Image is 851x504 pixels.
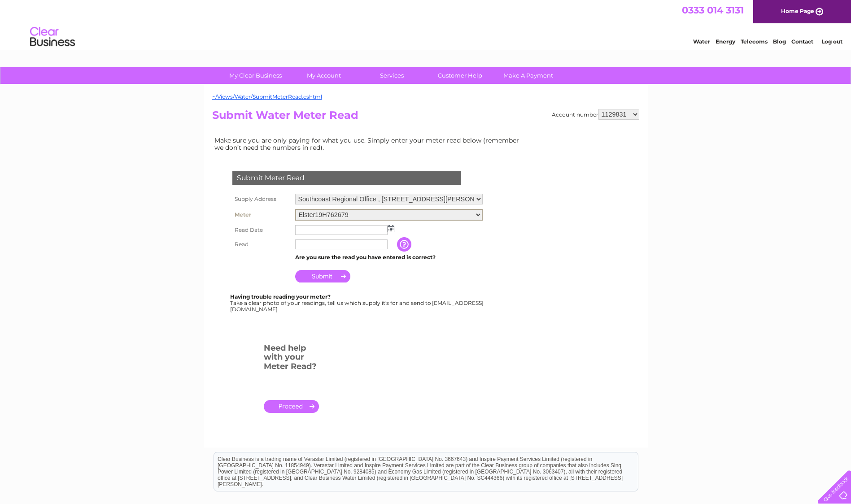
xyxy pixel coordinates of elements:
[30,23,75,51] img: logo.png
[212,109,639,126] h2: Submit Water Meter Read
[821,38,842,45] a: Log out
[212,93,322,100] a: ~/Views/Water/SubmitMeterRead.cshtml
[397,237,413,252] input: Information
[773,38,786,45] a: Blog
[791,38,813,45] a: Contact
[287,67,361,84] a: My Account
[214,5,638,43] div: Clear Business is a trading name of Verastar Limited (registered in [GEOGRAPHIC_DATA] No. 3667643...
[232,171,461,185] div: Submit Meter Read
[212,135,526,153] td: Make sure you are only paying for what you use. Simply enter your meter read below (remember we d...
[741,38,768,45] a: Telecoms
[293,252,485,263] td: Are you sure the read you have entered is correct?
[355,67,429,84] a: Services
[264,400,319,413] a: .
[388,225,394,232] img: ...
[230,237,293,252] th: Read
[552,109,639,120] div: Account number
[230,191,293,207] th: Supply Address
[230,294,485,312] div: Take a clear photo of your readings, tell us which supply it's for and send to [EMAIL_ADDRESS][DO...
[682,4,744,16] a: 0333 014 3131
[491,67,565,84] a: Make A Payment
[295,270,350,282] input: Submit
[230,223,293,237] th: Read Date
[218,67,292,84] a: My Clear Business
[716,38,735,45] a: Energy
[230,293,331,300] b: Having trouble reading your meter?
[230,207,293,223] th: Meter
[693,38,710,45] a: Water
[264,342,319,376] h3: Need help with your Meter Read?
[423,67,497,84] a: Customer Help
